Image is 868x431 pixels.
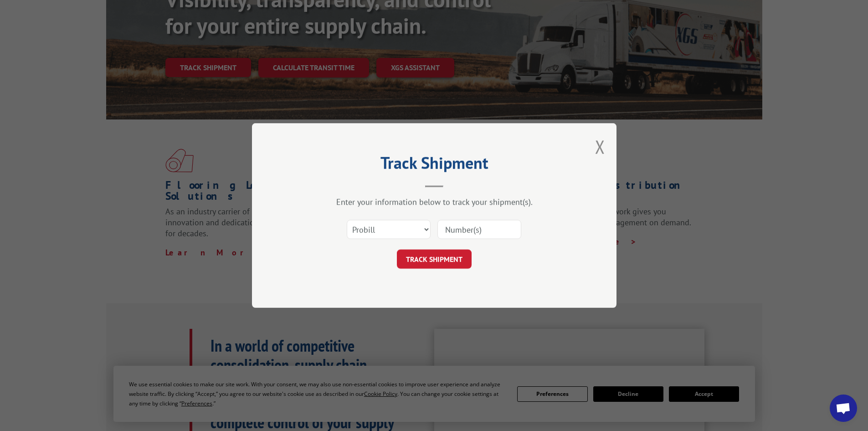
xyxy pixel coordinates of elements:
button: Close modal [595,135,605,159]
input: Number(s) [437,220,521,239]
h2: Track Shipment [298,156,571,174]
div: Enter your information below to track your shipment(s). [298,197,571,207]
button: TRACK SHIPMENT [397,249,472,269]
div: Open chat [830,395,857,422]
